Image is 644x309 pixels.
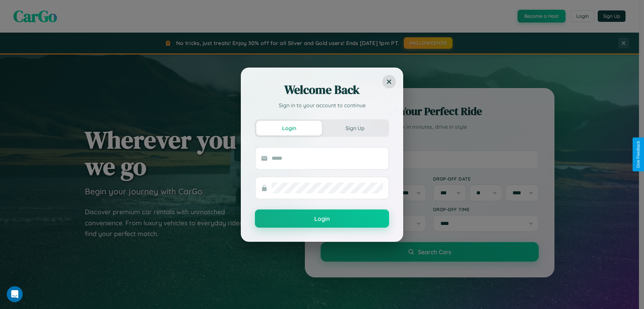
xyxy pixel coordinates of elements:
[256,121,322,136] button: Login
[255,82,389,98] h2: Welcome Back
[7,286,23,302] iframe: Intercom live chat
[255,209,389,228] button: Login
[322,121,388,136] button: Sign Up
[255,101,389,109] p: Sign in to your account to continue
[636,141,641,168] div: Give Feedback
